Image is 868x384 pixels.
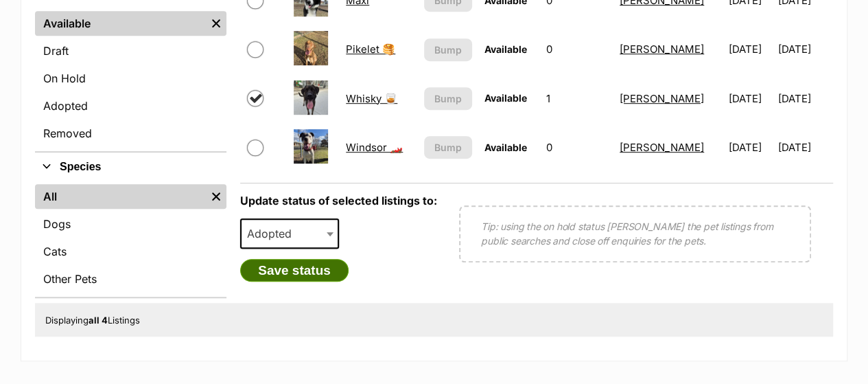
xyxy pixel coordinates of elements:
span: Bump [434,91,462,106]
td: 1 [541,75,613,122]
td: [DATE] [723,124,777,171]
a: Other Pets [35,267,226,291]
a: Dogs [35,212,226,236]
a: [PERSON_NAME] [620,141,704,154]
label: Update status of selected listings to: [240,194,437,207]
a: Remove filter [206,11,226,36]
a: Draft [35,38,226,63]
button: Species [35,158,226,176]
span: Available [484,43,527,55]
button: Bump [424,136,472,159]
span: Bump [434,43,462,57]
a: Whisky 🥃 [346,92,397,105]
span: Available [484,92,527,104]
a: Windsor 🏎️ [346,141,403,154]
span: Available [484,142,527,153]
span: Displaying Listings [45,315,140,326]
a: On Hold [35,66,226,91]
td: [DATE] [778,75,832,122]
a: Pikelet 🥞 [346,43,395,56]
a: Removed [35,121,226,146]
td: [DATE] [778,25,832,73]
button: Save status [240,259,349,282]
a: Available [35,11,206,36]
p: Tip: using the on hold status [PERSON_NAME] the pet listings from public searches and close off e... [481,219,789,248]
td: [DATE] [723,25,777,73]
button: Bump [424,87,472,110]
span: Bump [434,140,462,155]
a: [PERSON_NAME] [620,92,704,105]
td: [DATE] [723,75,777,122]
td: 0 [541,25,613,73]
span: Adopted [242,224,305,243]
td: 0 [541,124,613,171]
div: Species [35,181,226,297]
button: Bump [424,38,472,61]
td: [DATE] [778,124,832,171]
a: Cats [35,239,226,264]
span: Adopted [240,218,339,249]
a: All [35,184,206,209]
strong: all 4 [89,315,108,326]
a: Adopted [35,93,226,118]
a: Remove filter [206,184,226,209]
a: [PERSON_NAME] [620,43,704,56]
